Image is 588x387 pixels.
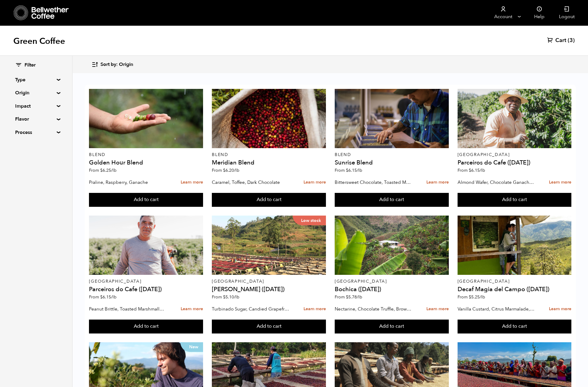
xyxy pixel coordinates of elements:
[15,89,57,96] summary: Origin
[458,193,572,207] button: Add to cart
[234,294,239,300] span: /lb
[335,160,449,166] h4: Sunrise Blend
[469,167,485,173] bdi: 6.15
[547,37,575,44] a: Cart (3)
[181,303,203,316] a: Learn more
[111,294,117,300] span: /lb
[100,294,103,300] span: $
[89,178,166,187] p: Praline, Raspberry, Ganache
[15,102,57,110] summary: Impact
[458,286,572,292] h4: Decaf Magia del Campo ([DATE])
[13,36,65,47] h1: Green Coffee
[15,76,57,83] summary: Type
[111,167,117,173] span: /lb
[335,304,412,314] p: Nectarine, Chocolate Truffle, Brown Sugar
[480,294,485,300] span: /lb
[89,304,166,314] p: Peanut Brittle, Toasted Marshmallow, Bittersweet Chocolate
[458,279,572,284] p: [GEOGRAPHIC_DATA]
[89,320,203,333] button: Add to cart
[549,303,571,316] a: Learn more
[458,167,485,173] span: From
[304,303,326,316] a: Learn more
[469,167,471,173] span: $
[100,167,117,173] bdi: 6.25
[100,294,117,300] bdi: 6.15
[91,57,133,72] button: Sort by: Origin
[212,193,326,207] button: Add to cart
[335,286,449,292] h4: Bochica ([DATE])
[181,176,203,189] a: Learn more
[89,160,203,166] h4: Golden Hour Blend
[212,286,326,292] h4: [PERSON_NAME] ([DATE])
[335,193,449,207] button: Add to cart
[346,294,348,300] span: $
[223,167,239,173] bdi: 6.20
[346,294,362,300] bdi: 5.78
[89,279,203,284] p: [GEOGRAPHIC_DATA]
[480,167,485,173] span: /lb
[458,153,572,157] p: [GEOGRAPHIC_DATA]
[89,286,203,292] h4: Parceiros do Cafe ([DATE])
[212,304,289,314] p: Turbinado Sugar, Candied Grapefruit, Spiced Plum
[223,167,225,173] span: $
[346,167,348,173] span: $
[555,37,566,44] span: Cart
[549,176,571,189] a: Learn more
[335,167,362,173] span: From
[469,294,485,300] bdi: 5.25
[223,294,225,300] span: $
[458,320,572,333] button: Add to cart
[234,167,239,173] span: /lb
[212,160,326,166] h4: Meridian Blend
[469,294,471,300] span: $
[458,178,535,187] p: Almond Wafer, Chocolate Ganache, Bing Cherry
[335,279,449,284] p: [GEOGRAPHIC_DATA]
[335,153,449,157] p: Blend
[346,167,362,173] bdi: 6.15
[100,167,103,173] span: $
[25,62,36,69] span: Filter
[212,167,239,173] span: From
[426,176,449,189] a: Learn more
[426,303,449,316] a: Learn more
[335,294,362,300] span: From
[212,320,326,333] button: Add to cart
[458,294,485,300] span: From
[293,216,326,225] p: Low stock
[89,294,117,300] span: From
[212,294,239,300] span: From
[100,61,133,68] span: Sort by: Origin
[458,304,535,314] p: Vanilla Custard, Citrus Marmalade, Caramel
[212,279,326,284] p: [GEOGRAPHIC_DATA]
[357,167,362,173] span: /lb
[89,167,117,173] span: From
[212,216,326,275] a: Low stock
[304,176,326,189] a: Learn more
[335,178,412,187] p: Bittersweet Chocolate, Toasted Marshmallow, Candied Orange, Praline
[223,294,239,300] bdi: 5.10
[212,178,289,187] p: Caramel, Toffee, Dark Chocolate
[180,342,203,352] p: New
[89,193,203,207] button: Add to cart
[357,294,362,300] span: /lb
[89,153,203,157] p: Blend
[568,37,575,44] span: (3)
[458,160,572,166] h4: Parceiros do Cafe ([DATE])
[212,153,326,157] p: Blend
[15,129,57,136] summary: Process
[15,115,57,123] summary: Flavor
[335,320,449,333] button: Add to cart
